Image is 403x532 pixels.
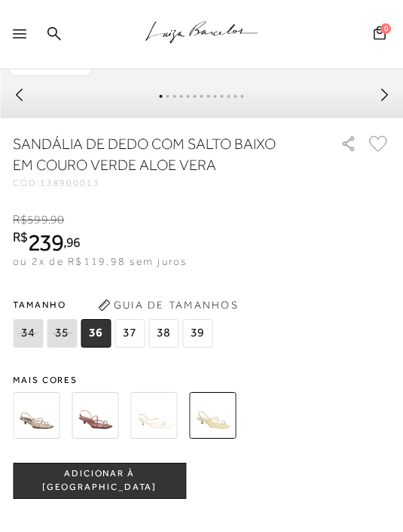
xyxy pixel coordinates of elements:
span: ADICIONAR À [GEOGRAPHIC_DATA] [14,467,185,494]
span: 36 [81,319,111,348]
button: ADICIONAR À [GEOGRAPHIC_DATA] [13,463,186,499]
span: 599 [27,213,47,226]
span: 37 [114,319,145,348]
span: 96 [66,234,81,250]
span: 138900013 [40,178,100,188]
h1: SANDÁLIA DE DEDO COM SALTO BAIXO EM COURO VERDE ALOE VERA [13,133,297,175]
span: 90 [50,213,64,226]
button: 0 [369,25,390,45]
button: Guia de Tamanhos [93,293,243,318]
img: SANDÁLIA DE DEDO COM SALTO BAIXO EM COURO OFF WHITE [130,392,177,439]
span: 38 [148,319,179,348]
img: SANDÁLIA DE DEDO COM SALTO BAIXO EM COURO VERDE ALOE VERA [189,392,236,439]
span: Tamanho [13,293,216,316]
i: , [63,236,81,249]
i: R$ [13,213,27,226]
span: 0 [380,23,391,34]
span: 34 [13,319,43,348]
div: CÓD: [13,178,100,187]
span: 239 [28,229,63,256]
img: SANDÁLIA DE DEDO COM SALTO BAIXO EM COBRA BEGE [13,392,60,439]
span: 35 [47,319,77,348]
i: R$ [13,230,28,244]
span: 39 [182,319,212,348]
img: SANDÁLIA DE DEDO COM SALTO BAIXO EM COURO MARSALA [72,392,118,439]
span: ou 2x de R$119,98 sem juros [13,255,187,267]
i: , [48,213,65,226]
